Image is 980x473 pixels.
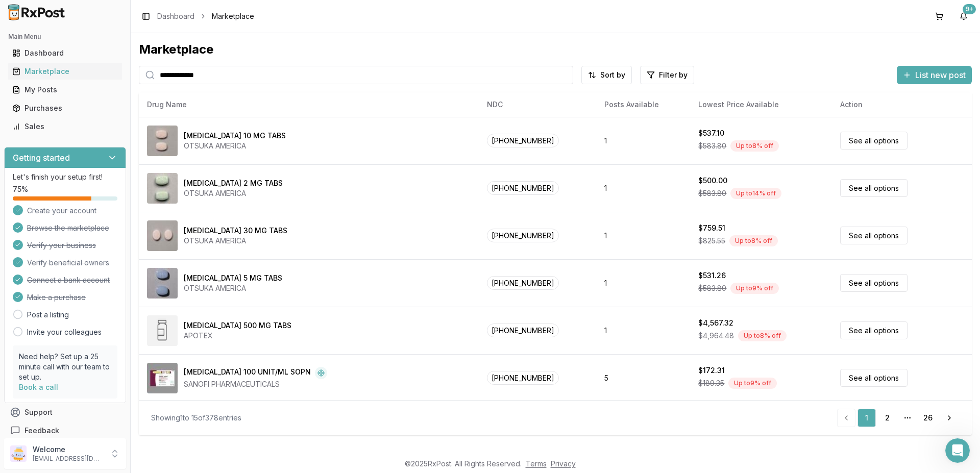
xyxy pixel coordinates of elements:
span: Connect a bank account [27,275,110,285]
div: Marketplace [139,41,972,58]
div: [MEDICAL_DATA] 5 MG TABS [184,273,282,283]
button: Sales [4,118,126,135]
div: Up to 8 % off [738,330,787,341]
span: $189.35 [698,378,724,388]
img: Abilify 2 MG TABS [147,173,178,204]
a: Marketplace [8,62,122,81]
div: [MEDICAL_DATA] 30 MG TABS [184,226,287,236]
div: OTSUKA AMERICA [184,236,287,246]
a: Sales [8,117,122,136]
span: Create your account [27,206,96,216]
span: Feedback [24,426,59,436]
th: Drug Name [139,92,479,117]
span: Browse the marketplace [27,223,109,233]
img: Abilify 30 MG TABS [147,220,178,251]
td: 1 [596,212,691,259]
div: 9+ [963,4,976,14]
span: [PHONE_NUMBER] [487,371,559,385]
a: 2 [878,409,896,427]
div: Up to 14 % off [730,188,781,199]
div: Up to 8 % off [729,235,778,246]
button: Purchases [4,100,126,116]
button: Feedback [4,421,126,440]
div: $4,567.32 [698,318,733,328]
span: Verify your business [27,240,96,251]
span: $583.80 [698,141,726,151]
span: 75 % [13,184,28,194]
span: Verify beneficial owners [27,258,109,268]
span: Marketplace [212,11,254,21]
span: [PHONE_NUMBER] [487,229,559,242]
td: 5 [596,354,691,402]
p: Let's finish your setup first! [13,172,117,182]
div: [MEDICAL_DATA] 10 MG TABS [184,131,286,141]
button: Sort by [581,66,632,84]
span: $825.55 [698,236,725,246]
img: Abilify 10 MG TABS [147,126,178,156]
h3: Getting started [13,152,70,164]
span: Sort by [600,70,625,80]
button: 9+ [955,8,972,24]
div: My Posts [12,85,118,95]
div: [MEDICAL_DATA] 2 MG TABS [184,178,283,188]
p: Welcome [33,444,104,455]
div: APOTEX [184,331,291,341]
span: Make a purchase [27,292,86,303]
td: 1 [596,164,691,212]
img: Abilify 5 MG TABS [147,268,178,298]
a: See all options [840,369,908,387]
div: $500.00 [698,176,727,186]
div: Showing 1 to 15 of 378 entries [151,413,241,423]
a: Post a listing [27,310,69,320]
a: Book a call [19,383,58,391]
a: 26 [919,409,937,427]
p: Need help? Set up a 25 minute call with our team to set up. [19,352,111,382]
div: $537.10 [698,128,724,138]
a: See all options [840,274,908,292]
a: See all options [840,179,908,197]
span: [PHONE_NUMBER] [487,181,559,195]
div: SANOFI PHARMACEUTICALS [184,379,327,389]
img: RxPost Logo [4,4,69,20]
a: Privacy [551,459,576,468]
span: List new post [915,69,966,81]
div: Up to 8 % off [730,140,779,152]
div: OTSUKA AMERICA [184,141,286,151]
div: [MEDICAL_DATA] 100 UNIT/ML SOPN [184,367,311,379]
span: [PHONE_NUMBER] [487,323,559,337]
div: Purchases [12,103,118,113]
img: User avatar [10,445,27,462]
img: Abiraterone Acetate 500 MG TABS [147,315,178,346]
span: [PHONE_NUMBER] [487,276,559,290]
a: 1 [857,409,876,427]
button: Marketplace [4,63,126,80]
div: OTSUKA AMERICA [184,283,282,293]
a: Terms [526,459,547,468]
nav: breadcrumb [157,11,254,21]
div: [MEDICAL_DATA] 500 MG TABS [184,320,291,331]
div: Dashboard [12,48,118,58]
button: Dashboard [4,45,126,61]
a: Go to next page [939,409,960,427]
a: My Posts [8,81,122,99]
th: NDC [479,92,596,117]
span: $4,964.48 [698,331,734,341]
a: Dashboard [8,44,122,62]
div: $172.31 [698,365,725,376]
td: 1 [596,259,691,307]
th: Lowest Price Available [690,92,832,117]
td: 1 [596,307,691,354]
a: List new post [897,71,972,81]
span: [PHONE_NUMBER] [487,134,559,147]
a: Invite your colleagues [27,327,102,337]
nav: pagination [837,409,960,427]
div: Up to 9 % off [730,283,779,294]
a: Purchases [8,99,122,117]
a: See all options [840,227,908,244]
th: Posts Available [596,92,691,117]
button: Support [4,403,126,421]
div: $531.26 [698,270,726,281]
iframe: Intercom live chat [945,438,970,463]
th: Action [832,92,972,117]
button: My Posts [4,82,126,98]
